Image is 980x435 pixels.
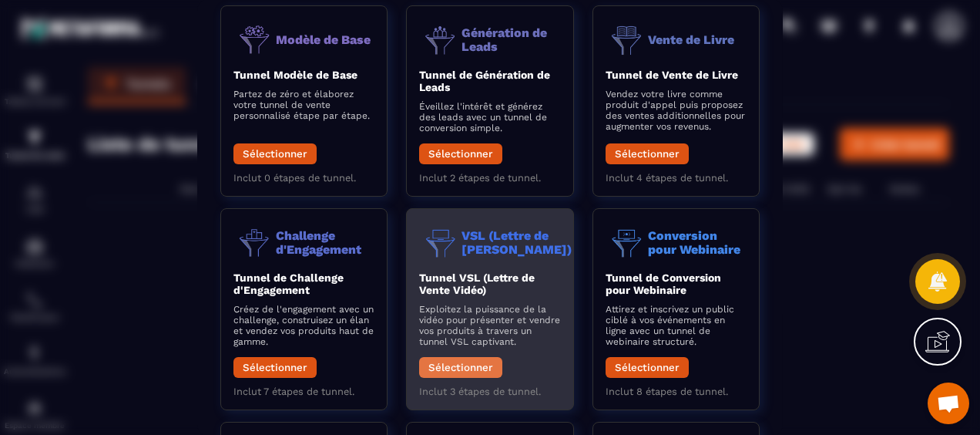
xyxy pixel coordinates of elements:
[419,143,502,164] button: Sélectionner
[233,304,374,347] p: Créez de l'engagement avec un challenge, construisez un élan et vendez vos produits haut de gamme.
[606,357,689,378] button: Sélectionner
[419,101,560,133] p: Éveillez l'intérêt et générez des leads avec un tunnel de conversion simple.
[419,221,461,264] img: funnel-objective-icon
[233,19,276,61] img: funnel-objective-icon
[606,386,747,397] p: Inclut 8 étapes de tunnel.
[461,229,572,256] p: VSL (Lettre de [PERSON_NAME])
[233,69,357,81] b: Tunnel Modèle de Base
[419,357,502,378] button: Sélectionner
[606,271,721,296] b: Tunnel de Conversion pour Webinaire
[233,386,374,397] p: Inclut 7 étapes de tunnel.
[648,229,747,256] p: Conversion pour Webinaire
[233,172,374,184] p: Inclut 0 étapes de tunnel.
[648,33,734,47] p: Vente de Livre
[461,26,560,53] p: Génération de Leads
[276,33,371,47] p: Modèle de Base
[233,271,344,296] b: Tunnel de Challenge d'Engagement
[419,172,560,184] p: Inclut 2 étapes de tunnel.
[233,89,374,121] p: Partez de zéro et élaborez votre tunnel de vente personnalisé étape par étape.
[606,143,689,164] button: Sélectionner
[419,386,560,397] p: Inclut 3 étapes de tunnel.
[606,304,747,347] p: Attirez et inscrivez un public ciblé à vos événements en ligne avec un tunnel de webinaire struct...
[276,229,374,256] p: Challenge d'Engagement
[606,172,747,184] p: Inclut 4 étapes de tunnel.
[233,357,317,378] button: Sélectionner
[419,69,550,93] b: Tunnel de Génération de Leads
[419,271,535,296] b: Tunnel VSL (Lettre de Vente Vidéo)
[606,69,738,81] b: Tunnel de Vente de Livre
[419,304,560,347] p: Exploitez la puissance de la vidéo pour présenter et vendre vos produits à travers un tunnel VSL ...
[606,221,648,264] img: funnel-objective-icon
[928,383,969,424] a: Ouvrir le chat
[233,143,317,164] button: Sélectionner
[233,221,276,264] img: funnel-objective-icon
[419,19,461,61] img: funnel-objective-icon
[606,19,648,61] img: funnel-objective-icon
[606,89,747,132] p: Vendez votre livre comme produit d'appel puis proposez des ventes additionnelles pour augmenter v...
